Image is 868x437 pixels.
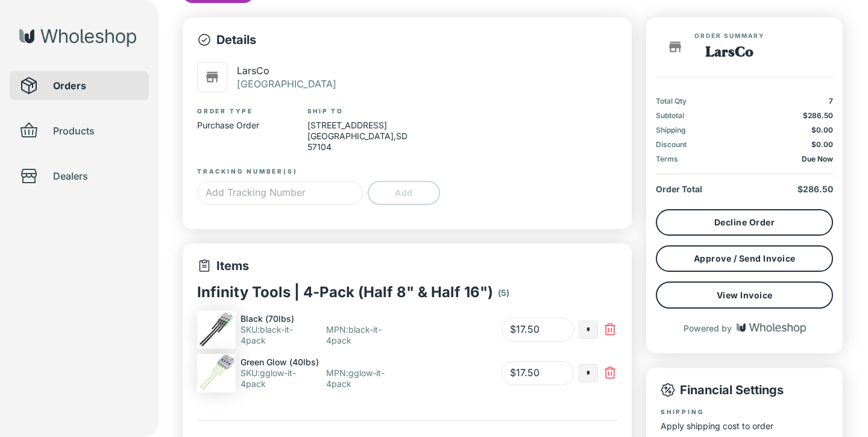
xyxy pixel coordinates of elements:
[661,382,784,398] p: Financial Settings
[10,162,149,190] div: Dealers
[53,78,139,93] span: Orders
[10,116,149,145] div: Products
[19,29,136,47] img: Wholeshop logo
[197,167,297,175] label: Tracking Number(s)
[241,368,316,389] p: SKU : gglow-it-4pack
[53,124,139,138] span: Products
[656,96,687,106] p: Total Qty
[241,313,294,324] p: Black (70lbs)
[656,209,833,236] button: Decline Order
[684,323,732,333] p: Powered by
[53,169,139,183] span: Dealers
[197,181,363,205] input: Add Tracking Number
[811,125,833,134] span: $0.00
[197,354,236,392] img: 4-Pack___Green_Glow.png
[661,407,704,416] label: Shipping
[197,32,617,48] p: Details
[803,111,833,120] span: $286.50
[661,421,828,432] p: Apply shipping cost to order
[656,154,678,164] p: Terms
[656,281,833,309] button: View Invoice
[797,184,833,194] span: $286.50
[811,140,833,149] span: $0.00
[197,283,493,301] p: Infinity Tools | 4-Pack (Half 8" & Half 16")
[307,120,407,131] p: [STREET_ADDRESS]
[237,77,336,90] p: [GEOGRAPHIC_DATA]
[197,310,236,349] img: 4-Pack_Black.png
[656,125,686,135] p: Shipping
[829,96,833,106] p: 7
[498,285,509,301] p: ( 5 )
[802,154,833,164] p: Due Now
[326,368,405,389] p: MPN : gglow-it-4pack
[656,111,684,121] p: Subtotal
[656,140,687,149] p: Discount
[307,107,344,115] label: Ship To
[656,184,702,195] p: Order Total
[694,32,764,44] span: Order Summary
[197,258,249,274] p: Items
[307,131,407,152] p: [GEOGRAPHIC_DATA] , SD 57104
[197,107,253,115] label: Order Type
[694,44,764,62] h1: LarsCo
[237,64,336,77] p: LarsCo
[241,357,319,368] p: Green Glow (40lbs)
[241,324,316,346] p: SKU : black-it-4pack
[326,324,405,346] p: MPN : black-it-4pack
[10,71,149,100] div: Orders
[737,323,806,334] img: Wholeshop logo
[197,120,259,131] p: Purchase Order
[656,245,833,272] button: Approve / Send Invoice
